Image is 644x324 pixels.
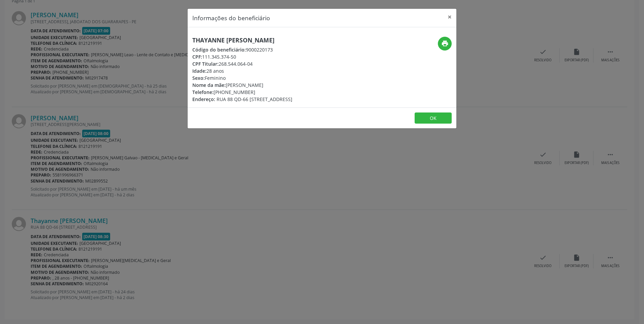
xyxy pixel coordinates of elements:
button: Close [443,9,456,25]
div: Feminino [192,74,292,82]
div: 9000220173 [192,46,292,53]
span: RUA 88 QD-66 [STREET_ADDRESS] [217,96,292,102]
span: CPF: [192,54,202,60]
div: 268.544.064-04 [192,60,292,67]
div: [PHONE_NUMBER] [192,89,292,96]
span: Endereço: [192,96,215,102]
div: [PERSON_NAME] [192,82,292,89]
span: Idade: [192,68,206,74]
div: 111.345.374-50 [192,53,292,60]
h5: Thayanne [PERSON_NAME] [192,37,292,44]
button: print [438,37,452,51]
span: Nome da mãe: [192,82,226,88]
div: 28 anos [192,67,292,74]
span: Código do beneficiário: [192,46,246,53]
h5: Informações do beneficiário [192,13,270,22]
span: Sexo: [192,75,205,81]
button: OK [415,112,452,124]
span: CPF Titular: [192,61,219,67]
i: print [441,40,449,47]
span: Telefone: [192,89,214,95]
